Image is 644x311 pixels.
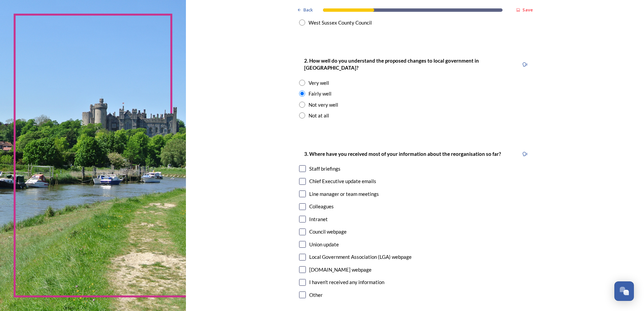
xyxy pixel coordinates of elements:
[309,266,372,274] div: [DOMAIN_NAME] webpage
[303,7,313,13] span: Back
[309,90,331,98] div: Fairly well
[309,19,372,27] div: West Sussex County Council
[309,190,379,198] div: Line manager or team meetings
[309,101,338,109] div: Not very well
[309,253,412,261] div: Local Government Association (LGA) webpage
[309,203,334,210] div: Colleagues
[309,278,384,286] div: I haven't received any information
[309,165,341,173] div: Staff briefings
[309,112,329,119] div: Not at all
[309,177,376,185] div: Chief Executive update emails
[522,7,533,13] strong: Save
[309,79,329,87] div: Very well
[309,228,347,236] div: Council webpage
[309,241,339,248] div: Union update
[309,215,328,223] div: Intranet
[614,281,634,301] button: Open Chat
[304,58,480,71] strong: 2. How well do you understand the proposed changes to local government in [GEOGRAPHIC_DATA]?
[304,151,501,157] strong: 3. Where have you received most of your information about the reorganisation so far?
[309,291,323,299] div: Other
